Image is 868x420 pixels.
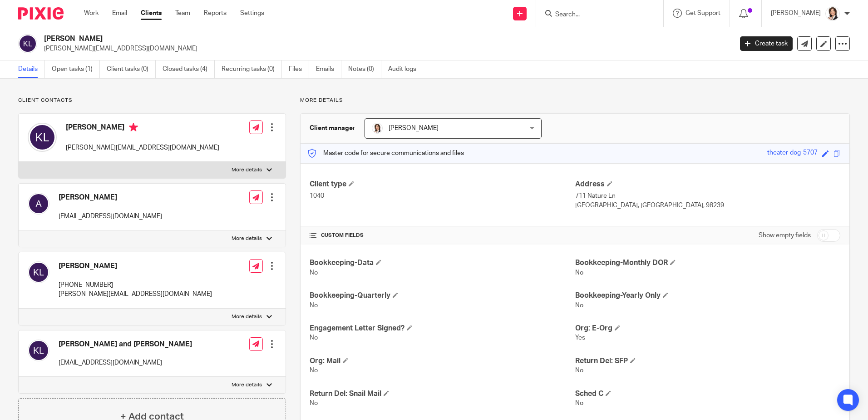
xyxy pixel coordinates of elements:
span: No [310,302,318,309]
p: More details [232,381,262,389]
p: [EMAIL_ADDRESS][DOMAIN_NAME] [59,212,162,221]
h4: [PERSON_NAME] [59,261,212,271]
a: Client tasks (0) [107,60,156,78]
label: Show empty fields [759,231,811,240]
h4: Org: E-Org [575,324,840,333]
span: Get Support [686,10,720,16]
span: No [575,302,583,309]
span: No [575,367,583,374]
a: Details [18,60,45,78]
p: [PHONE_NUMBER] [59,280,212,290]
i: Primary [129,123,138,132]
p: 711 Nature Ln [575,191,840,200]
span: [PERSON_NAME] [389,125,439,131]
p: [GEOGRAPHIC_DATA], [GEOGRAPHIC_DATA], 98239 [575,201,840,210]
span: No [310,270,318,276]
img: svg%3E [18,34,37,53]
img: svg%3E [28,193,49,215]
h4: [PERSON_NAME] and [PERSON_NAME] [59,340,192,349]
span: No [310,400,318,406]
img: svg%3E [28,261,49,283]
img: Pixie [18,7,64,20]
span: No [310,367,318,374]
p: Master code for secure communications and files [307,149,464,158]
h4: Bookkeeping-Data [310,258,575,268]
a: Files [289,60,309,78]
span: Yes [575,335,585,341]
p: 1040 [310,191,575,200]
h4: Engagement Letter Signed? [310,324,575,333]
h4: [PERSON_NAME] [66,123,219,134]
img: svg%3E [28,340,49,361]
p: [PERSON_NAME][EMAIL_ADDRESS][DOMAIN_NAME] [66,143,219,152]
p: [PERSON_NAME] [771,9,821,18]
h4: Bookkeeping-Quarterly [310,291,575,300]
p: [PERSON_NAME][EMAIL_ADDRESS][DOMAIN_NAME] [59,290,212,299]
img: BW%20Website%203%20-%20square.jpg [372,123,383,134]
p: More details [300,97,850,104]
a: Work [84,9,99,18]
h4: Return Del: Snail Mail [310,389,575,399]
h4: Return Del: SFP [575,356,840,366]
h4: Address [575,180,840,189]
span: No [575,270,583,276]
a: Team [175,9,190,18]
h4: Bookkeeping-Yearly Only [575,291,840,300]
a: Clients [141,9,162,18]
h3: Client manager [310,124,355,133]
h4: CUSTOM FIELDS [310,232,575,239]
p: More details [232,313,262,320]
p: Client contacts [18,97,286,104]
a: Notes (0) [348,60,381,78]
img: svg%3E [28,123,57,152]
h4: Org: Mail [310,356,575,366]
a: Closed tasks (4) [163,60,215,78]
h4: Bookkeeping-Monthly DOR [575,258,840,268]
h2: [PERSON_NAME] [44,34,590,44]
a: Create task [740,36,793,51]
p: More details [232,235,262,242]
span: No [310,335,318,341]
h4: Sched C [575,389,840,399]
p: [PERSON_NAME][EMAIL_ADDRESS][DOMAIN_NAME] [44,44,726,53]
a: Settings [240,9,264,18]
a: Email [112,9,127,18]
a: Open tasks (1) [52,60,100,78]
img: BW%20Website%203%20-%20square.jpg [825,6,840,21]
span: No [575,400,583,406]
a: Recurring tasks (0) [222,60,282,78]
p: More details [232,166,262,174]
div: theater-dog-5707 [767,148,818,159]
h4: [PERSON_NAME] [59,193,162,202]
input: Search [554,11,636,19]
a: Audit logs [388,60,423,78]
p: [EMAIL_ADDRESS][DOMAIN_NAME] [59,358,192,367]
a: Emails [316,60,341,78]
a: Reports [204,9,227,18]
h4: Client type [310,180,575,189]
